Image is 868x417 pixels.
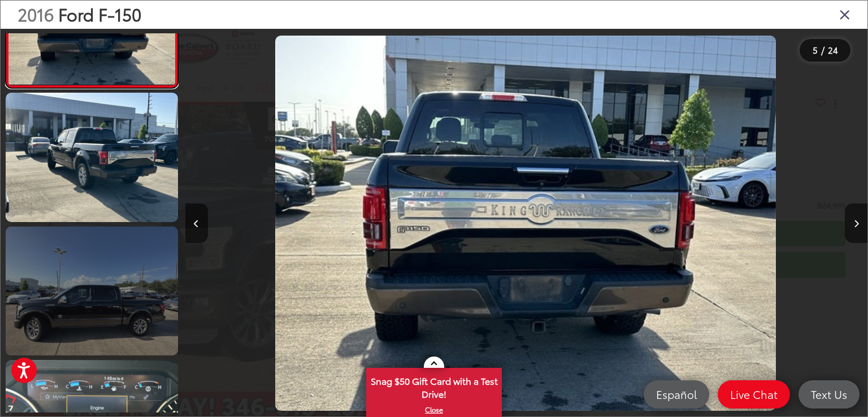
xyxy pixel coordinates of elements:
button: Previous image [185,203,208,243]
a: Text Us [798,380,860,409]
span: 5 [813,44,818,56]
span: 2016 [18,2,54,26]
span: Ford F-150 [58,2,141,26]
img: 2016 Ford F-150 King Ranch [275,36,776,411]
a: Español [644,380,709,409]
div: 2016 Ford F-150 King Ranch 4 [185,36,867,411]
button: Next image [845,203,867,243]
a: Live Chat [718,380,790,409]
span: Snag $50 Gift Card with a Test Drive! [367,369,501,403]
span: Live Chat [724,387,783,401]
span: / [820,46,826,54]
span: Text Us [805,387,853,401]
span: 24 [828,44,838,56]
img: 2016 Ford F-150 King Ranch [4,92,180,223]
i: Close gallery [839,7,850,21]
span: Español [650,387,702,401]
